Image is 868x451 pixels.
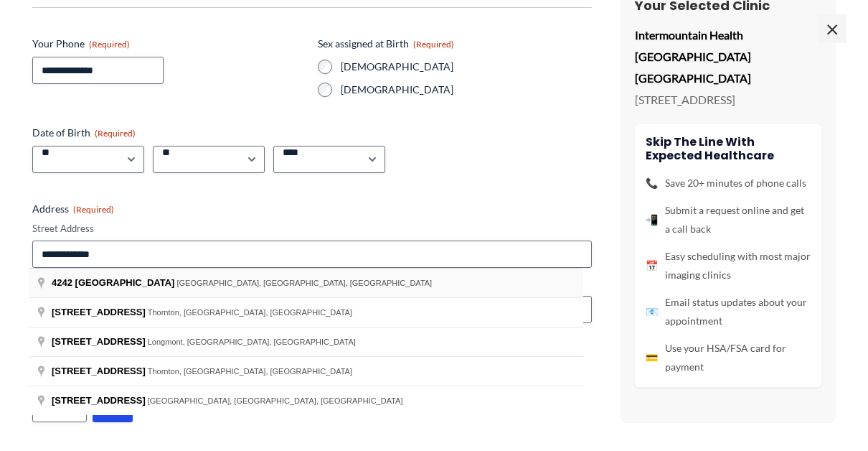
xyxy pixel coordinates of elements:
[32,37,306,51] label: Your Phone
[818,14,846,43] span: ×
[646,256,658,274] span: 📅
[148,338,356,346] span: Longmont, [GEOGRAPHIC_DATA], [GEOGRAPHIC_DATA]
[635,88,821,110] p: [STREET_ADDRESS]
[75,277,175,288] span: [GEOGRAPHIC_DATA]
[52,366,146,376] span: [STREET_ADDRESS]
[148,367,352,376] span: Thornton, [GEOGRAPHIC_DATA], [GEOGRAPHIC_DATA]
[646,338,811,376] li: Use your HSA/FSA card for payment
[646,135,811,162] h4: Skip the line with Expected Healthcare
[646,200,811,238] li: Submit a request online and get a call back
[341,60,592,74] label: [DEMOGRAPHIC_DATA]
[318,37,454,51] legend: Sex assigned at Birth
[89,39,130,50] span: (Required)
[148,396,403,405] span: [GEOGRAPHIC_DATA], [GEOGRAPHIC_DATA], [GEOGRAPHIC_DATA]
[52,277,72,288] span: 4242
[32,202,114,216] legend: Address
[95,128,136,139] span: (Required)
[32,222,592,236] label: Street Address
[32,126,136,140] legend: Date of Birth
[413,39,454,50] span: (Required)
[52,336,146,347] span: [STREET_ADDRESS]
[646,348,658,366] span: 💳
[341,83,592,97] label: [DEMOGRAPHIC_DATA]
[52,307,146,317] span: [STREET_ADDRESS]
[73,204,114,215] span: (Required)
[176,279,432,287] span: [GEOGRAPHIC_DATA], [GEOGRAPHIC_DATA], [GEOGRAPHIC_DATA]
[635,24,821,88] p: Intermountain Health [GEOGRAPHIC_DATA] [GEOGRAPHIC_DATA]
[646,173,658,192] span: 📞
[52,395,146,406] span: [STREET_ADDRESS]
[646,210,658,228] span: 📲
[646,302,658,320] span: 📧
[148,308,352,317] span: Thornton, [GEOGRAPHIC_DATA], [GEOGRAPHIC_DATA]
[646,246,811,284] li: Easy scheduling with most major imaging clinics
[646,173,811,192] li: Save 20+ minutes of phone calls
[646,292,811,330] li: Email status updates about your appointment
